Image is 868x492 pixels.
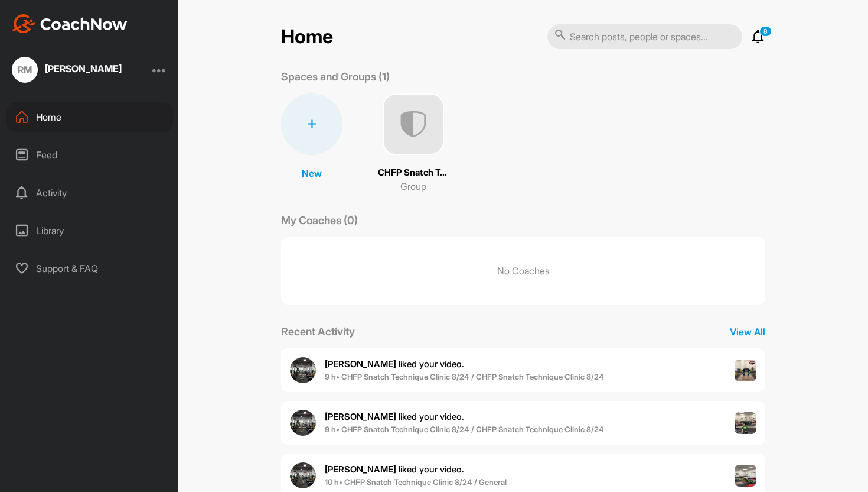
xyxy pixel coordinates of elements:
[325,372,604,381] b: 9 h • CHFP Snatch Technique Clinic 8/24 / CHFP Snatch Technique Clinic 8/24
[730,325,765,339] p: View All
[290,410,316,436] img: user avatar
[325,411,464,422] span: liked your video .
[325,358,396,370] b: [PERSON_NAME]
[6,102,173,132] div: Home
[281,237,765,305] p: No Coaches
[325,358,464,370] span: liked your video .
[302,166,322,180] p: New
[735,412,757,435] img: post image
[6,254,173,283] div: Support & FAQ
[325,464,396,475] b: [PERSON_NAME]
[400,179,426,193] p: Group
[6,216,173,245] div: Library
[325,464,464,475] span: liked your video .
[12,14,128,33] img: CoachNow
[281,212,358,228] p: My Coaches (0)
[547,24,742,49] input: Search posts, people or spaces...
[735,465,757,487] img: post image
[378,93,449,193] a: CHFP Snatch Technique Clinic 8/24Group
[378,166,449,180] p: CHFP Snatch Technique Clinic 8/24
[6,178,173,208] div: Activity
[281,69,390,85] p: Spaces and Groups (1)
[759,26,772,37] p: 8
[6,140,173,170] div: Feed
[325,477,507,487] b: 10 h • CHFP Snatch Technique Clinic 8/24 / General
[325,411,396,422] b: [PERSON_NAME]
[281,25,333,48] h2: Home
[325,425,604,434] b: 9 h • CHFP Snatch Technique Clinic 8/24 / CHFP Snatch Technique Clinic 8/24
[735,360,757,382] img: post image
[383,93,444,155] img: uAAAAAElFTkSuQmCC
[290,462,316,488] img: user avatar
[45,64,122,73] div: [PERSON_NAME]
[12,57,38,83] div: RM
[290,357,316,383] img: user avatar
[281,323,355,339] p: Recent Activity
